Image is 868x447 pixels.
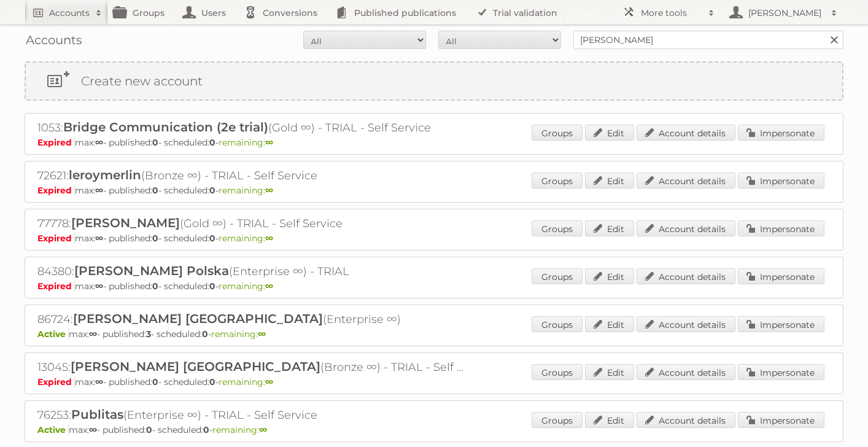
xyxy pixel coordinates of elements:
[209,376,215,387] strong: 0
[37,407,467,423] h2: 76253: (Enterprise ∞) - TRIAL - Self Service
[37,424,831,435] p: max: - published: - scheduled: -
[95,185,103,196] strong: ∞
[637,173,735,189] a: Account details
[37,311,467,327] h2: 86724: (Enterprise ∞)
[265,185,273,196] strong: ∞
[37,359,467,375] h2: 13045: (Bronze ∞) - TRIAL - Self Service
[738,412,824,428] a: Impersonate
[209,233,215,244] strong: 0
[95,376,103,387] strong: ∞
[219,137,273,148] span: remaining:
[95,137,103,148] strong: ∞
[37,137,831,148] p: max: - published: - scheduled: -
[585,220,634,236] a: Edit
[212,424,267,435] span: remaining:
[152,233,158,244] strong: 0
[532,220,583,236] a: Groups
[37,233,75,244] span: Expired
[37,185,831,196] p: max: - published: - scheduled: -
[71,359,320,374] span: [PERSON_NAME] [GEOGRAPHIC_DATA]
[211,328,266,340] span: remaining:
[738,220,824,236] a: Impersonate
[532,412,583,428] a: Groups
[738,125,824,141] a: Impersonate
[209,185,215,196] strong: 0
[146,424,152,435] strong: 0
[637,316,735,332] a: Account details
[209,281,215,292] strong: 0
[532,173,583,189] a: Groups
[258,328,266,340] strong: ∞
[259,424,267,435] strong: ∞
[585,268,634,284] a: Edit
[69,168,141,182] span: leroymerlin
[152,281,158,292] strong: 0
[637,412,735,428] a: Account details
[738,316,824,332] a: Impersonate
[585,364,634,380] a: Edit
[95,233,103,244] strong: ∞
[37,281,831,292] p: max: - published: - scheduled: -
[738,364,824,380] a: Impersonate
[585,412,634,428] a: Edit
[203,424,209,435] strong: 0
[37,216,467,231] h2: 77778: (Gold ∞) - TRIAL - Self Service
[37,424,69,435] span: Active
[219,185,273,196] span: remaining:
[532,268,583,284] a: Groups
[89,424,97,435] strong: ∞
[585,125,634,141] a: Edit
[219,376,273,387] span: remaining:
[152,376,158,387] strong: 0
[37,328,831,340] p: max: - published: - scheduled: -
[637,364,735,380] a: Account details
[37,168,467,184] h2: 72621: (Bronze ∞) - TRIAL - Self Service
[219,281,273,292] span: remaining:
[37,233,831,244] p: max: - published: - scheduled: -
[738,173,824,189] a: Impersonate
[202,328,208,340] strong: 0
[37,376,75,387] span: Expired
[209,137,215,148] strong: 0
[37,328,69,340] span: Active
[152,137,158,148] strong: 0
[95,281,103,292] strong: ∞
[265,376,273,387] strong: ∞
[37,120,467,136] h2: 1053: (Gold ∞) - TRIAL - Self Service
[637,268,735,284] a: Account details
[74,263,229,278] span: [PERSON_NAME] Polska
[37,185,75,196] span: Expired
[585,173,634,189] a: Edit
[37,263,467,279] h2: 84380: (Enterprise ∞) - TRIAL
[146,328,151,340] strong: 3
[637,220,735,236] a: Account details
[152,185,158,196] strong: 0
[37,376,831,387] p: max: - published: - scheduled: -
[73,311,323,326] span: [PERSON_NAME] [GEOGRAPHIC_DATA]
[265,137,273,148] strong: ∞
[219,233,273,244] span: remaining:
[89,328,97,340] strong: ∞
[37,281,75,292] span: Expired
[532,125,583,141] a: Groups
[49,7,90,19] h2: Accounts
[71,216,180,230] span: [PERSON_NAME]
[265,281,273,292] strong: ∞
[532,364,583,380] a: Groups
[265,233,273,244] strong: ∞
[532,316,583,332] a: Groups
[637,125,735,141] a: Account details
[738,268,824,284] a: Impersonate
[745,7,825,19] h2: [PERSON_NAME]
[641,7,702,19] h2: More tools
[63,120,268,134] span: Bridge Communication (2e trial)
[26,63,842,99] a: Create new account
[37,137,75,148] span: Expired
[71,407,123,422] span: Publitas
[585,316,634,332] a: Edit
